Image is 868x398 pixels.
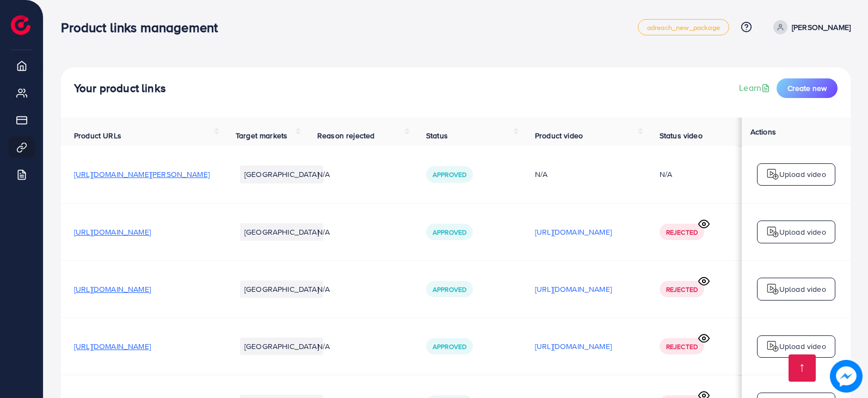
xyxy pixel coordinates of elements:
[240,166,323,183] li: [GEOGRAPHIC_DATA]
[766,283,779,296] img: logo
[11,15,30,35] img: logo
[660,130,703,141] span: Status video
[766,225,779,238] img: logo
[660,169,672,180] div: N/A
[535,283,612,296] p: [URL][DOMAIN_NAME]
[240,223,323,241] li: [GEOGRAPHIC_DATA]
[74,169,210,180] span: [URL][DOMAIN_NAME][PERSON_NAME]
[240,280,323,298] li: [GEOGRAPHIC_DATA]
[779,225,826,238] p: Upload video
[787,83,827,94] span: Create new
[535,130,583,141] span: Product video
[236,130,287,141] span: Target markets
[74,284,151,295] span: [URL][DOMAIN_NAME]
[779,283,826,296] p: Upload video
[317,169,330,180] span: N/A
[535,340,612,353] p: [URL][DOMAIN_NAME]
[739,82,772,94] a: Learn
[666,228,698,237] span: Rejected
[766,168,779,181] img: logo
[792,21,851,34] p: [PERSON_NAME]
[638,19,729,35] a: adreach_new_package
[777,78,838,98] button: Create new
[74,130,121,141] span: Product URLs
[779,168,826,181] p: Upload video
[433,170,466,179] span: Approved
[779,340,826,353] p: Upload video
[766,340,779,353] img: logo
[666,285,698,294] span: Rejected
[433,228,466,237] span: Approved
[832,362,860,390] img: image
[61,20,226,35] h3: Product links management
[535,225,612,238] p: [URL][DOMAIN_NAME]
[317,284,330,295] span: N/A
[240,338,323,355] li: [GEOGRAPHIC_DATA]
[433,342,466,351] span: Approved
[317,226,330,237] span: N/A
[666,342,698,351] span: Rejected
[750,126,776,137] span: Actions
[74,82,166,95] h4: Your product links
[426,130,448,141] span: Status
[433,285,466,294] span: Approved
[769,20,851,34] a: [PERSON_NAME]
[74,341,151,352] span: [URL][DOMAIN_NAME]
[647,24,720,31] span: adreach_new_package
[535,169,633,180] div: N/A
[317,130,374,141] span: Reason rejected
[317,341,330,352] span: N/A
[74,226,151,237] span: [URL][DOMAIN_NAME]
